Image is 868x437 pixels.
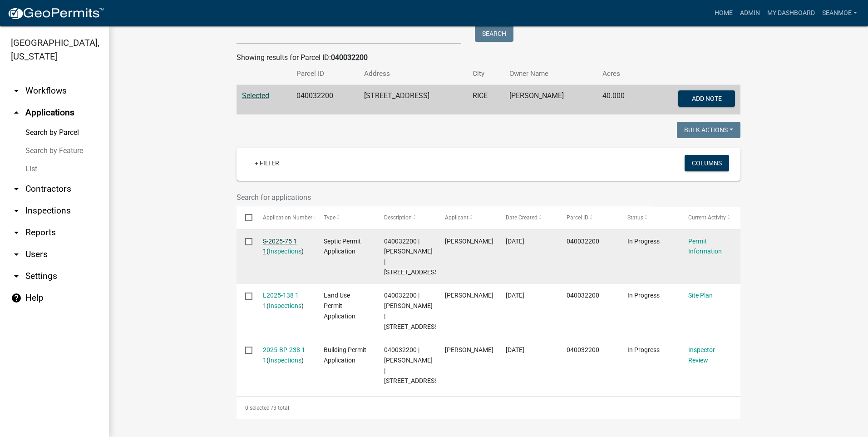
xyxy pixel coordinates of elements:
[331,53,368,62] strong: 040032200
[263,214,312,221] span: Application Number
[691,95,721,102] span: Add Note
[237,52,740,63] div: Showing results for Parcel ID:
[359,85,467,115] td: [STREET_ADDRESS]
[263,238,297,255] a: S-2025-75 1 1
[506,292,524,299] span: 08/30/2025
[445,214,469,221] span: Applicant
[597,63,644,84] th: Acres
[11,227,22,238] i: arrow_drop_down
[736,5,764,22] a: Admin
[291,63,359,84] th: Parcel ID
[269,248,301,255] a: Inspections
[263,292,299,309] a: L2025-138 1 1
[247,155,286,171] a: + Filter
[237,207,254,228] datatable-header-cell: Select
[627,214,643,221] span: Status
[11,85,22,96] i: arrow_drop_down
[819,5,861,22] a: SeanMoe
[764,5,819,22] a: My Dashboard
[315,207,375,228] datatable-header-cell: Type
[475,25,513,42] button: Search
[245,405,273,411] span: 0 selected /
[627,292,660,299] span: In Progress
[242,91,269,100] a: Selected
[504,63,597,84] th: Owner Name
[688,238,722,255] a: Permit Information
[445,346,493,353] span: Jesse Brenny
[445,238,493,245] span: Jesse Brenny
[467,85,504,115] td: RICE
[506,238,524,245] span: 09/20/2025
[11,205,22,216] i: arrow_drop_down
[384,238,440,276] span: 040032200 | JESSE BRENNY | 12460 55TH AVE NE
[11,293,22,303] i: help
[506,214,538,221] span: Date Created
[688,214,726,221] span: Current Activity
[237,397,740,419] div: 3 total
[567,238,599,245] span: 040032200
[567,346,599,353] span: 040032200
[375,207,436,228] datatable-header-cell: Description
[324,214,335,221] span: Type
[436,207,497,228] datatable-header-cell: Applicant
[627,238,660,245] span: In Progress
[688,346,715,364] a: Inspector Review
[504,85,597,115] td: [PERSON_NAME]
[263,290,306,311] div: ( )
[680,207,740,228] datatable-header-cell: Current Activity
[445,292,493,299] span: Jesse Brenny
[269,302,301,309] a: Inspections
[324,238,361,255] span: Septic Permit Application
[711,5,736,22] a: Home
[567,292,599,299] span: 040032200
[467,63,504,84] th: City
[597,85,644,115] td: 40.000
[11,249,22,260] i: arrow_drop_down
[384,214,412,221] span: Description
[291,85,359,115] td: 040032200
[685,155,729,171] button: Columns
[263,345,306,366] div: ( )
[237,188,654,207] input: Search for applications
[11,107,22,118] i: arrow_drop_up
[359,63,467,84] th: Address
[558,207,619,228] datatable-header-cell: Parcel ID
[11,271,22,282] i: arrow_drop_down
[619,207,680,228] datatable-header-cell: Status
[269,357,301,364] a: Inspections
[384,292,440,330] span: 040032200 | JESSE BRENNY | 12460 55TH AVE NE
[324,346,366,364] span: Building Permit Application
[254,207,315,228] datatable-header-cell: Application Number
[384,346,440,384] span: 040032200 | JESSE BRENNY | 12460 55TH AVE NE
[678,90,735,107] button: Add Note
[263,346,305,364] a: 2025-BP-238 1 1
[506,346,524,353] span: 08/30/2025
[497,207,558,228] datatable-header-cell: Date Created
[324,292,355,320] span: Land Use Permit Application
[263,236,306,257] div: ( )
[688,292,713,299] a: Site Plan
[567,214,588,221] span: Parcel ID
[677,122,740,138] button: Bulk Actions
[627,346,660,353] span: In Progress
[11,184,22,194] i: arrow_drop_down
